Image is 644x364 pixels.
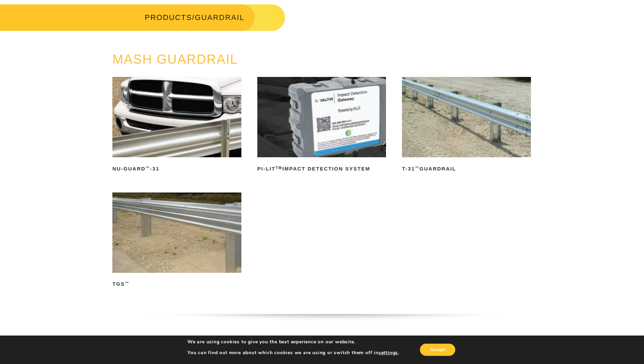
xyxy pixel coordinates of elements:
[379,350,398,356] button: settings
[402,163,531,174] h2: T-31 Guardrail
[125,281,129,285] sup: ™
[112,52,238,66] a: MASH GUARDRAIL
[257,163,386,174] h2: PI-LIT Impact Detection System
[112,193,241,290] a: TGS™
[112,279,241,290] h2: TGS
[112,163,241,174] h2: NU-GUARD -31
[420,344,455,356] button: Accept
[415,166,419,170] sup: ™
[275,166,282,170] sup: TM
[112,77,241,174] a: NU-GUARD™-31
[187,350,399,356] p: You can find out more about which cookies we are using or switch them off in .
[195,13,244,22] span: GUARDRAIL
[257,77,386,174] a: PI-LITTMImpact Detection System
[187,339,399,345] p: We are using cookies to give you the best experience on our website.
[145,13,192,22] a: PRODUCTS
[402,77,531,174] a: T-31™Guardrail
[146,166,150,170] sup: ™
